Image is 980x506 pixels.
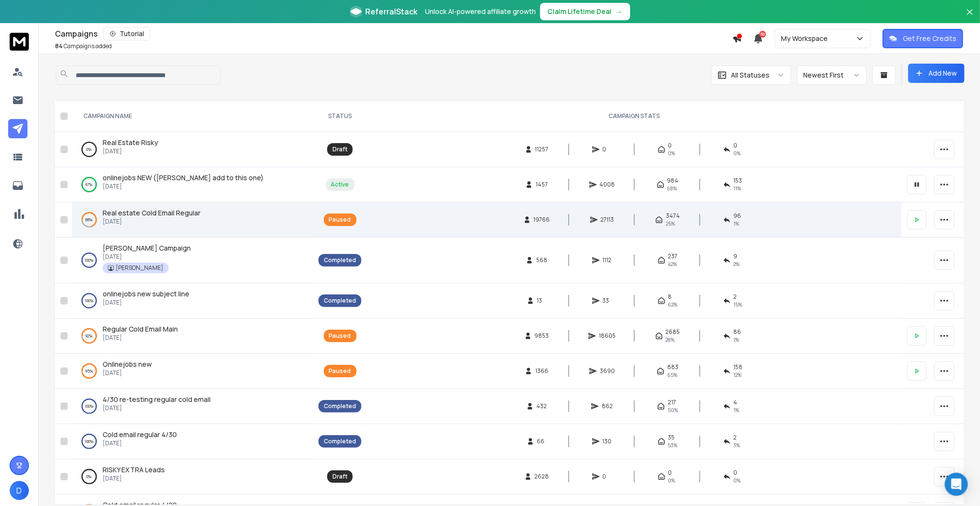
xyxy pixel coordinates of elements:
[734,212,742,220] span: 96
[667,363,678,371] span: 883
[85,437,93,446] p: 100 %
[103,299,189,306] p: [DATE]
[668,441,678,449] span: 53 %
[734,434,737,441] span: 2
[86,215,93,225] p: 68 %
[332,473,347,480] div: Draft
[329,332,351,340] div: Paused
[603,146,612,153] span: 0
[537,402,547,410] span: 432
[537,297,547,305] span: 13
[103,183,264,190] p: [DATE]
[332,146,347,153] div: Draft
[603,256,612,264] span: 1112
[72,101,313,132] th: CAMPAIGN NAME
[734,336,740,344] span: 1 %
[103,243,191,253] a: [PERSON_NAME] Campaign
[72,354,313,389] td: 95%Onlinejobs new[DATE]
[366,6,418,17] span: ReferralStack
[535,473,549,480] span: 2628
[324,256,356,264] div: Completed
[103,404,211,412] p: [DATE]
[600,181,615,188] span: 4008
[313,101,367,132] th: STATUS
[600,367,615,375] span: 3690
[667,185,677,192] span: 68 %
[536,181,548,188] span: 1457
[534,216,550,224] span: 19766
[72,389,313,424] td: 100%4/30 re-testing regular cold email[DATE]
[103,173,264,183] a: onlinejobs NEW ([PERSON_NAME] add to this one)
[85,401,93,411] p: 100 %
[667,371,677,379] span: 65 %
[10,481,29,500] button: D
[734,142,738,149] span: 0
[601,216,614,224] span: 27113
[103,289,189,299] a: onlinejobs new subject line
[734,301,742,308] span: 15 %
[324,402,356,410] div: Completed
[668,406,678,414] span: 50 %
[72,167,313,202] td: 97%onlinejobs NEW ([PERSON_NAME] add to this one)[DATE]
[425,7,536,16] p: Unlock AI-powered affiliate growth
[759,31,766,38] span: 50
[103,208,200,217] span: Real estate Cold Email Regular
[734,328,742,336] span: 86
[103,147,158,155] p: [DATE]
[668,477,675,484] span: 0%
[103,253,191,261] p: [DATE]
[602,402,613,410] span: 862
[734,293,737,301] span: 2
[367,101,901,132] th: CAMPAIGN STATS
[666,336,675,344] span: 28 %
[734,406,740,414] span: 1 %
[103,218,200,226] p: [DATE]
[72,319,313,354] td: 92%Regular Cold Email Main[DATE]
[103,138,158,147] span: Real Estate Risky
[668,260,677,268] span: 42 %
[734,469,738,477] span: 0
[103,360,152,369] a: Onlinejobs new
[734,220,740,227] span: 1 %
[599,332,616,340] span: 18605
[603,438,612,445] span: 130
[535,332,549,340] span: 9853
[535,367,548,375] span: 1366
[734,149,741,157] span: 0%
[668,301,678,308] span: 62 %
[329,367,351,375] div: Paused
[85,366,93,376] p: 95 %
[103,395,211,404] a: 4/30 re-testing regular cold email
[103,465,165,474] span: RISKY EXTRA Leads
[103,465,165,475] a: RISKY EXTRA Leads
[103,439,177,447] p: [DATE]
[734,177,742,185] span: 153
[908,64,965,83] button: Add New
[72,238,313,283] td: 100%[PERSON_NAME] Campaign[DATE][PERSON_NAME]
[964,6,976,29] button: Close banner
[734,253,738,260] span: 9
[324,438,356,445] div: Completed
[104,27,150,40] button: Tutorial
[668,149,675,157] span: 0%
[329,216,351,224] div: Paused
[797,66,867,85] button: Newest First
[616,7,622,16] span: →
[734,371,742,379] span: 12 %
[103,430,177,439] span: Cold email regular 4/30
[731,70,769,80] p: All Statuses
[72,202,313,238] td: 68%Real estate Cold Email Regular[DATE]
[86,331,93,341] p: 92 %
[535,146,549,153] span: 11257
[103,475,165,482] p: [DATE]
[116,264,163,272] p: [PERSON_NAME]
[86,180,93,189] p: 97 %
[324,297,356,305] div: Completed
[734,260,740,268] span: 2 %
[103,324,178,333] span: Regular Cold Email Main
[668,434,675,441] span: 35
[540,3,630,20] button: Claim Lifetime Deal→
